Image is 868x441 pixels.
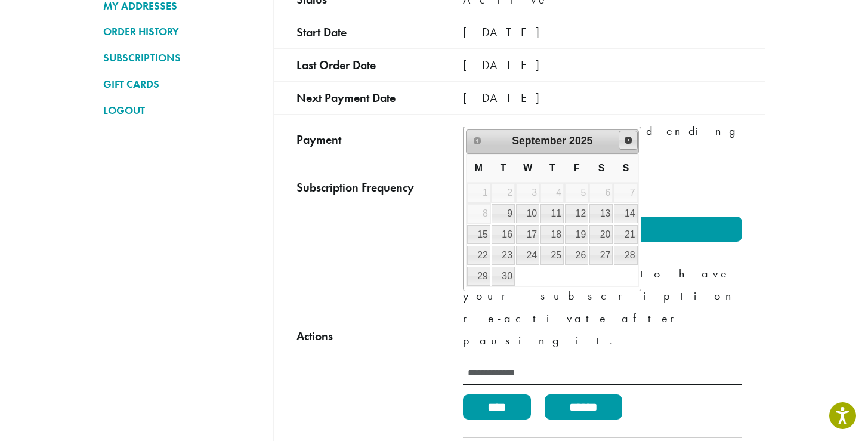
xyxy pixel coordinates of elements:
[614,246,637,265] a: 28
[619,131,638,150] a: Next
[467,183,490,202] span: 1
[589,225,613,244] a: 20
[273,16,440,49] td: Start date
[492,204,515,223] a: 9
[467,225,490,244] a: 15
[467,246,490,265] a: 22
[614,204,637,223] a: 14
[516,246,539,265] a: 24
[103,100,255,121] a: LOGOUT
[463,263,742,352] p: Select a Date to have your subscription re-activate after pausing it.
[467,204,490,223] span: 8
[468,131,487,150] a: Prev
[440,49,765,82] td: [DATE]
[516,183,539,202] span: 3
[623,135,633,145] span: Next
[574,163,580,173] span: Friday
[512,135,566,147] span: September
[440,16,765,49] td: [DATE]
[589,204,613,223] a: 13
[463,123,739,156] span: Via MasterCard ending in 4255
[589,246,613,265] a: 27
[614,183,637,202] span: 7
[540,204,564,223] a: 11
[540,225,564,244] a: 18
[475,163,483,173] span: Monday
[565,225,588,244] a: 19
[472,136,482,146] span: Prev
[273,82,440,115] td: Next payment date
[492,246,515,265] a: 23
[501,163,506,173] span: Tuesday
[523,163,532,173] span: Wednesday
[492,183,515,202] span: 2
[467,267,490,286] a: 29
[492,267,515,286] a: 30
[273,165,440,209] td: Subscription Frequency
[589,183,613,202] span: 6
[540,246,564,265] a: 25
[273,115,440,165] td: Payment
[103,74,255,94] a: GIFT CARDS
[103,21,255,42] a: ORDER HISTORY
[516,204,539,223] a: 10
[614,225,637,244] a: 21
[516,225,539,244] a: 17
[540,183,564,202] span: 4
[598,163,605,173] span: Saturday
[565,183,588,202] span: 5
[492,225,515,244] a: 16
[623,163,629,173] span: Sunday
[565,204,588,223] a: 12
[103,48,255,68] a: SUBSCRIPTIONS
[273,49,440,82] td: Last order date
[569,135,592,147] span: 2025
[565,246,588,265] a: 26
[549,163,555,173] span: Thursday
[440,82,765,115] td: [DATE]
